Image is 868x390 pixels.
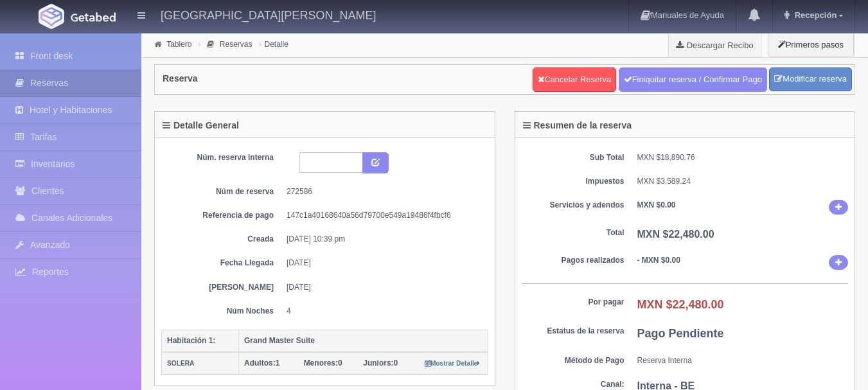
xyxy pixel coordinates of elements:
a: Modificar reserva [769,67,852,91]
dt: [PERSON_NAME] [171,282,274,293]
dd: 4 [287,306,479,317]
dt: Sub Total [522,152,624,163]
span: 1 [244,359,279,368]
dd: [DATE] 10:39 pm [287,234,479,245]
li: Detalle [256,38,292,50]
a: Mostrar Detalle [425,359,481,368]
dt: Núm Noches [171,306,274,317]
small: Mostrar Detalle [425,360,481,367]
dt: Núm de reserva [171,186,274,197]
dt: Estatus de la reserva [522,326,624,337]
strong: Menores: [304,359,338,368]
dd: 147c1a40168640a56d79700e549a19486f4fbcf6 [287,210,479,221]
dt: Creada [171,234,274,245]
b: MXN $0.00 [637,200,676,209]
dt: Impuestos [522,176,624,187]
h4: [GEOGRAPHIC_DATA][PERSON_NAME] [161,6,376,22]
a: Finiquitar reserva / Confirmar Pago [619,67,767,92]
dd: 272586 [287,186,479,197]
span: Recepción [792,10,837,20]
span: 0 [304,359,342,368]
dd: Reserva Interna [637,355,849,366]
a: Tablero [166,40,191,49]
dt: Total [522,227,624,238]
strong: Juniors: [363,359,393,368]
img: Getabed [71,12,116,22]
th: Grand Master Suite [239,330,488,352]
dd: [DATE] [287,258,479,269]
dt: Referencia de pago [171,210,274,221]
dt: Fecha Llegada [171,258,274,269]
dt: Método de Pago [522,355,624,366]
a: Cancelar Reserva [533,67,616,92]
img: Getabed [39,4,64,29]
span: 0 [363,359,398,368]
dt: Por pagar [522,297,624,308]
dd: MXN $18,890.76 [637,152,849,163]
b: - MXN $0.00 [637,256,680,265]
b: Habitación 1: [167,336,215,345]
button: Primeros pasos [768,32,854,57]
h4: Detalle General [163,121,239,130]
h4: Resumen de la reserva [523,121,632,130]
b: MXN $22,480.00 [637,298,724,311]
dt: Núm. reserva interna [171,152,274,163]
dd: [DATE] [287,282,479,293]
dt: Canal: [522,379,624,390]
b: Pago Pendiente [637,327,724,340]
a: Descargar Recibo [669,32,761,58]
strong: Adultos: [244,359,276,368]
dd: MXN $3,589.24 [637,176,849,187]
small: SOLERA [167,360,194,367]
h4: Reserva [163,74,198,84]
b: MXN $22,480.00 [637,229,714,240]
a: Reservas [220,40,252,49]
dt: Servicios y adendos [522,200,624,211]
dt: Pagos realizados [522,255,624,266]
